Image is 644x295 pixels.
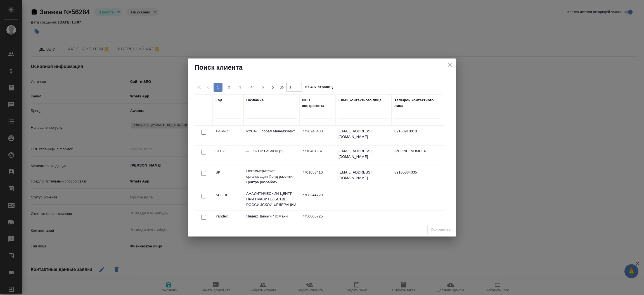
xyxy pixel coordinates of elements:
p: 89163910013 [394,128,439,134]
span: Выберите клиента [427,225,454,235]
div: Email контактного лица [338,97,382,103]
span: 4 [247,85,256,90]
button: close [446,61,454,69]
p: Яндекс Деньги / ЮМани [246,214,297,219]
p: РУСАЛ Глобал Менеджмент [246,128,297,134]
td: 7708244720 [299,189,336,209]
div: Название [246,97,264,103]
p: АО КБ СИТИБАНК (2) [246,148,297,154]
p: [PHONE_NUMBER] [394,148,439,154]
span: 2 [225,85,234,90]
div: ИНН контрагента [302,97,333,109]
h2: Поиск клиента [195,63,449,72]
button: 2 [225,83,234,92]
td: CITI2 [213,146,243,165]
td: Yandex [213,211,243,230]
div: Код [216,97,222,103]
td: 7710401987 [299,146,336,165]
span: 5 [258,85,267,90]
button: 4 [247,83,256,92]
td: SK [213,167,243,186]
span: из 407 страниц [305,84,333,92]
p: [EMAIL_ADDRESS][DOMAIN_NAME] [338,170,389,181]
button: 5 [258,83,267,92]
td: 7750005725 [299,211,336,230]
td: 7701058410 [299,167,336,186]
p: [EMAIL_ADDRESS][DOMAIN_NAME] [338,128,389,140]
td: 7730248430 [299,126,336,145]
button: 3 [236,83,245,92]
td: T-OP-C [213,126,243,145]
p: АНАЛИТИЧЕСКИЙ ЦЕНТР ПРИ ПРАВИТЕЛЬСТВЕ РОССИЙСКОЙ ФЕДЕРАЦИИ [246,191,297,208]
p: 89105834335 [394,170,439,175]
span: 3 [236,85,245,90]
p: Некоммерческая организация Фонд развития Центра разработк... [246,168,297,185]
p: [EMAIL_ADDRESS][DOMAIN_NAME] [338,148,389,160]
div: Телефон контактного лица [394,97,439,109]
td: ACGRF [213,189,243,209]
